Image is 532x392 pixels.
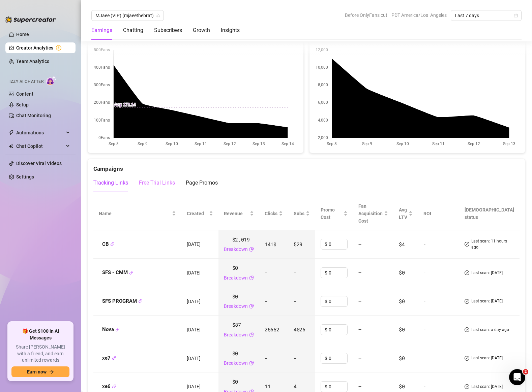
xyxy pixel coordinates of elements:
span: Name [99,210,171,217]
span: — [358,241,361,248]
span: check-circle [465,327,469,333]
button: Copy Link [115,327,120,332]
span: [DATE] [187,270,201,275]
span: — [358,269,361,276]
a: Discover Viral Videos [16,161,62,166]
a: Breakdown [224,331,248,338]
span: $4 [399,241,405,248]
input: Enter cost [329,296,347,306]
div: - [423,298,454,304]
span: Revenue [224,210,248,217]
span: [DATE] [187,356,201,361]
span: Automations [16,127,64,138]
div: Growth [193,26,210,34]
span: link [112,356,116,360]
span: $0 [232,264,238,272]
span: Subs [294,210,304,217]
img: Chat Copilot [9,144,13,149]
span: $0 [399,298,405,304]
th: [DEMOGRAPHIC_DATA] status [459,197,520,230]
span: [DATE] [187,299,201,304]
span: [DATE] [187,327,201,332]
span: $0 [232,293,238,301]
span: thunderbolt [9,130,14,135]
span: Share [PERSON_NAME] with a friend, and earn unlimited rewards [11,344,69,364]
span: Last scan: [DATE] [471,270,503,276]
span: MJaee (VIP) (mjaeethebrat) [95,10,160,21]
div: Subscribers [154,26,182,34]
span: [DATE] [187,384,201,389]
span: - [294,355,297,361]
span: check-circle [465,298,469,304]
span: check-circle [465,238,469,251]
span: Promo Cost [321,206,342,221]
img: logo-BBDzfeDw.svg [5,16,56,23]
span: - [294,298,297,304]
span: - [265,355,268,361]
span: check-circle [465,270,469,276]
a: Breakdown [224,246,248,253]
span: $0 [399,383,405,390]
span: Izzy AI Chatter [9,78,43,85]
span: Last scan: [DATE] [471,355,503,361]
span: $0 [399,355,405,361]
strong: xe6 [102,383,116,389]
span: arrow-right [49,369,54,374]
span: Before OnlyFans cut [345,10,387,20]
span: Chat Copilot [16,141,64,152]
div: Chatting [123,26,143,34]
button: Copy Link [110,242,115,247]
span: Last 7 days [455,10,518,21]
span: team [156,13,160,18]
strong: xe7 [102,355,116,361]
div: - [423,384,454,390]
input: Enter cost [329,353,347,363]
strong: CB [102,241,115,247]
span: — [358,326,361,333]
span: - [265,269,268,276]
span: 🎁 Get $100 in AI Messages [11,328,69,341]
span: link [129,270,134,275]
span: link [110,242,115,246]
span: Fan Acquisition Cost [358,203,383,224]
button: Copy Link [129,270,134,275]
span: Last scan: [DATE] [471,384,503,390]
span: 2 [523,369,528,374]
span: Last scan: 11 hours ago [471,238,514,251]
a: Home [16,32,29,37]
span: 4 [294,383,297,390]
span: - [294,269,297,276]
span: — [358,383,361,390]
span: $2,019 [232,236,250,244]
span: pie-chart [249,302,254,310]
a: Content [16,91,33,97]
img: AI Chatter [46,76,57,86]
span: [DATE] [187,241,201,247]
span: $0 [399,326,405,333]
span: Created [187,210,208,217]
button: Copy Link [112,356,116,361]
button: Earn nowarrow-right [11,366,69,377]
span: calendar [514,13,518,18]
iframe: Intercom live chat [509,369,525,385]
span: pie-chart [249,246,254,253]
span: $87 [232,321,241,329]
div: Earnings [91,26,112,34]
span: - [265,298,268,304]
span: pie-chart [249,331,254,338]
span: ROI [423,211,431,216]
span: link [112,384,116,389]
div: - [423,327,454,333]
div: - [423,241,454,247]
span: pie-chart [249,274,254,282]
a: Chat Monitoring [16,113,51,118]
span: 529 [294,241,302,248]
span: $0 [232,378,238,386]
a: Team Analytics [16,59,49,64]
span: check-circle [465,384,469,390]
span: 1410 [265,241,276,248]
span: — [358,298,361,304]
span: 4026 [294,326,305,333]
button: Copy Link [112,384,116,389]
strong: SFS PROGRAM [102,298,143,304]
